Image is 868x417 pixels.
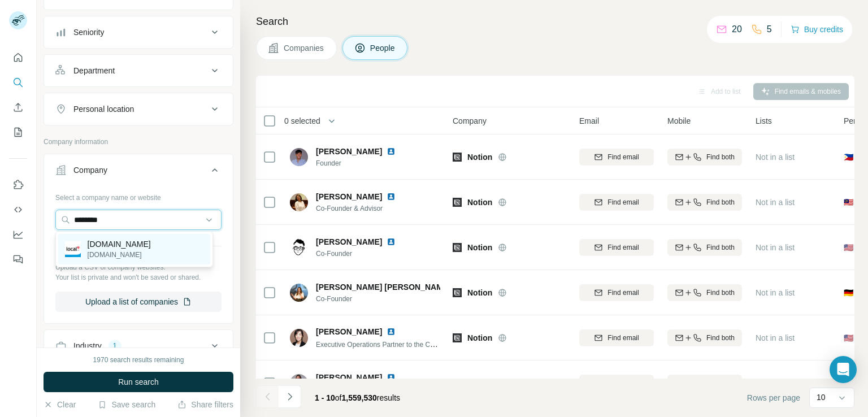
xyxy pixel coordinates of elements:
img: Avatar [290,148,308,166]
span: Find both [706,242,735,253]
span: 🇺🇸 [844,242,853,253]
button: Save search [98,399,155,410]
button: My lists [9,122,27,142]
button: Find both [667,329,742,346]
span: Not in a list [756,198,795,207]
button: Find email [579,239,654,256]
img: Logo of Notion [453,153,462,162]
span: Run search [118,376,159,388]
span: Not in a list [756,243,795,252]
p: Your list is private and won't be saved or shared. [55,272,222,283]
span: Notion [467,377,492,389]
button: Find email [579,329,654,346]
span: Notion [467,197,492,208]
span: Find email [607,242,639,253]
button: Use Surfe API [9,199,27,220]
button: Seniority [44,19,233,46]
button: Industry1 [44,332,233,359]
span: 🇩🇪 [844,287,853,298]
span: Companies [284,42,325,54]
div: Department [73,65,115,76]
span: Executive Operations Partner to the Co-Founders [316,340,465,349]
span: Not in a list [756,379,795,388]
span: Find email [607,152,639,162]
button: Find email [579,149,654,166]
span: [PERSON_NAME] [316,372,382,383]
div: Select a company name or website [55,188,222,203]
button: Find both [667,194,742,211]
p: Upload a CSV of company websites. [55,262,222,272]
span: of [335,393,342,402]
img: Logo of Notion [453,379,462,388]
span: Lists [756,115,772,127]
span: People [370,42,396,54]
span: Co-Founder [316,294,440,304]
button: Quick start [9,47,27,68]
button: Find both [667,375,742,392]
button: Clear [44,399,76,410]
span: Not in a list [756,153,795,162]
button: Buy credits [791,21,843,37]
button: Share filters [177,399,233,410]
span: Find email [607,333,639,343]
span: [PERSON_NAME] [316,191,382,202]
span: Find both [706,333,735,343]
span: Find email [607,288,639,298]
p: 20 [732,23,742,36]
span: Email [579,115,599,127]
span: 0 selected [284,115,320,127]
span: Not in a list [756,288,795,297]
span: Company [453,115,487,127]
div: Seniority [73,27,104,38]
img: LinkedIn logo [387,147,396,156]
img: Avatar [290,329,308,347]
button: Find email [579,375,654,392]
span: Find email [607,197,639,207]
button: Company [44,157,233,188]
button: Find email [579,194,654,211]
span: Notion [467,242,492,253]
img: LinkedIn logo [387,192,396,201]
div: Personal location [73,103,134,115]
span: Find both [706,288,735,298]
button: Find both [667,239,742,256]
span: Find both [706,378,735,388]
img: Logo of Notion [453,288,462,297]
img: LinkedIn logo [387,327,396,336]
span: Not in a list [756,333,795,342]
img: LinkedIn logo [387,237,396,246]
p: 5 [767,23,772,36]
span: Co-Founder [316,249,409,259]
button: Dashboard [9,224,27,245]
img: Avatar [290,238,308,257]
span: 🇵🇭 [844,151,853,163]
span: 🇲🇾 [844,197,853,208]
button: Feedback [9,249,27,270]
img: LinkedIn logo [387,373,396,382]
button: Find email [579,284,654,301]
span: Notion [467,151,492,163]
div: 1970 search results remaining [93,355,184,365]
span: 1 - 10 [315,393,335,402]
img: Logo of Notion [453,243,462,252]
div: 1 [108,341,121,351]
button: Personal location [44,95,233,123]
h4: Search [256,14,854,29]
button: Navigate to next page [279,385,301,408]
span: [PERSON_NAME] [316,326,382,337]
span: [PERSON_NAME] [PERSON_NAME] [316,281,451,293]
span: Founder [316,158,409,168]
span: Notion [467,332,492,344]
span: Find both [706,152,735,162]
button: Search [9,72,27,93]
div: Industry [73,340,102,351]
div: Company [73,164,107,176]
button: Use Surfe on LinkedIn [9,175,27,195]
button: Enrich CSV [9,97,27,118]
button: Find both [667,149,742,166]
img: Avatar [290,284,308,302]
span: 1,559,530 [342,393,377,402]
div: Open Intercom Messenger [830,356,857,383]
span: Mobile [667,115,691,127]
p: [DOMAIN_NAME] [88,250,151,260]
